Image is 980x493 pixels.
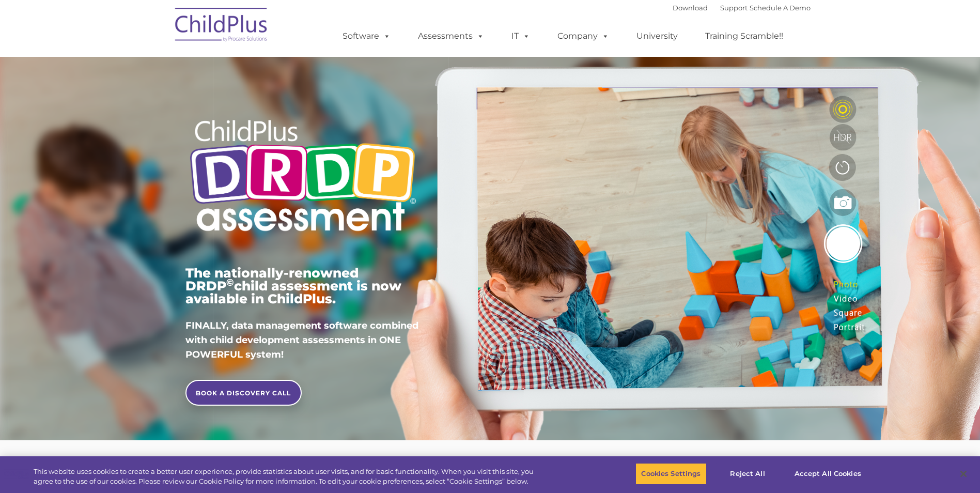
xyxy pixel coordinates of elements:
[635,463,706,485] button: Cookies Settings
[226,276,234,288] sup: ©
[715,463,780,485] button: Reject All
[952,463,975,485] button: Close
[408,26,494,47] a: Assessments
[750,4,811,12] a: Schedule A Demo
[547,26,619,47] a: Company
[185,320,418,360] span: FINALLY, data management software combined with child development assessments in ONE POWERFUL sys...
[501,26,540,47] a: IT
[626,26,688,47] a: University
[720,4,748,12] a: Support
[695,26,794,47] a: Training Scramble!!
[673,4,811,12] font: |
[332,26,401,47] a: Software
[185,106,420,249] img: Copyright - DRDP Logo Light
[789,463,867,485] button: Accept All Cookies
[34,467,539,487] div: This website uses cookies to create a better user experience, provide statistics about user visit...
[170,1,273,52] img: ChildPlus by Procare Solutions
[185,380,302,406] a: BOOK A DISCOVERY CALL
[185,265,401,306] span: The nationally-renowned DRDP child assessment is now available in ChildPlus.
[673,4,708,12] a: Download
